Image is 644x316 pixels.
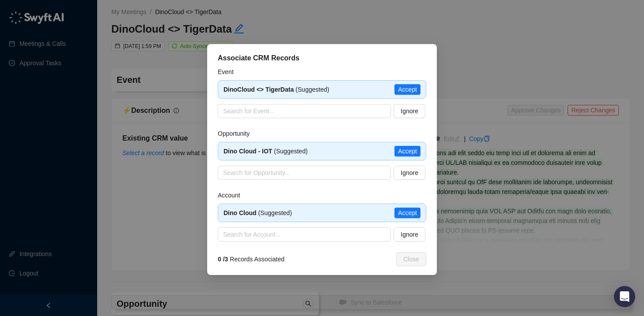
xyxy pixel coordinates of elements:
strong: 0 / 3 [218,256,228,263]
strong: Dino Cloud [224,209,257,216]
span: Ignore [401,230,418,239]
div: Associate CRM Records [218,53,426,63]
strong: Dino Cloud - IOT [224,148,272,155]
button: Close [396,252,426,266]
label: Event [218,67,240,77]
label: Account [218,190,246,200]
span: Ignore [401,168,418,178]
span: Accept [398,85,417,94]
button: Ignore [394,104,425,118]
button: Accept [394,146,420,156]
button: Ignore [394,227,425,242]
span: Accept [398,208,417,218]
span: Ignore [401,106,418,116]
button: Accept [394,208,420,218]
span: (Suggested) [224,148,308,155]
button: Accept [394,84,420,95]
span: (Suggested) [224,209,292,216]
span: Accept [398,146,417,156]
div: Open Intercom Messenger [614,286,635,307]
span: (Suggested) [224,86,329,93]
span: Records Associated [218,254,284,264]
strong: DinoCloud <> TigerData [224,86,294,93]
label: Opportunity [218,129,256,138]
button: Ignore [394,166,425,180]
